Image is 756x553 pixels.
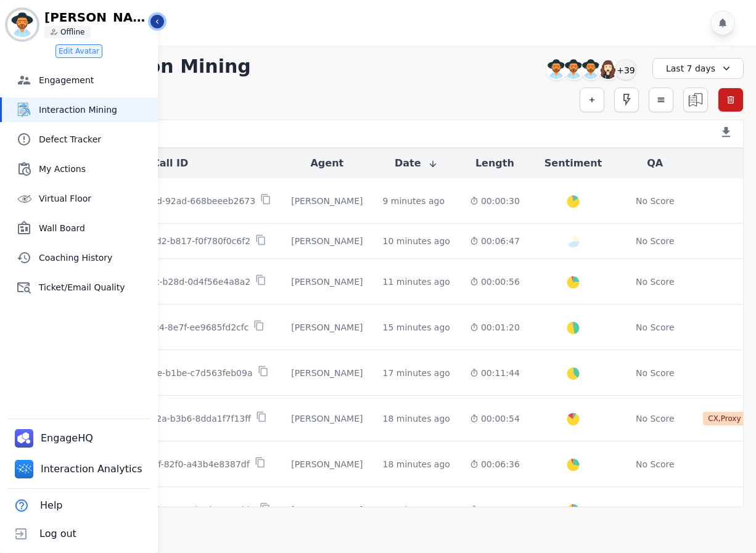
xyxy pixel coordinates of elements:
p: dae3007c-e3d2-44d2-b817-f0f780f0c6f2 [74,235,250,247]
div: [PERSON_NAME] [291,367,363,379]
div: 9 minutes ago [382,195,445,207]
div: No Score [636,195,675,207]
div: [PERSON_NAME] [291,504,363,516]
div: 18 minutes ago [382,412,450,425]
div: [PERSON_NAME] [291,412,363,425]
a: Engagement [2,68,158,92]
div: [PERSON_NAME] [291,235,363,247]
a: Ticket/Email Quality [2,275,158,300]
button: Sentiment [544,156,602,171]
div: 18 minutes ago [382,458,450,470]
button: Help [7,491,65,520]
div: 00:00:30 [470,195,520,207]
div: 18 minutes ago [382,504,450,516]
div: 00:07:29 [470,504,520,516]
div: No Score [636,321,675,334]
div: [PERSON_NAME] [291,321,363,334]
button: Log out [7,520,79,548]
a: Defect Tracker [2,127,158,152]
p: Offline [60,27,84,37]
div: 00:11:44 [470,367,520,379]
span: Engagement [39,74,153,86]
div: +39 [615,59,636,80]
a: Interaction Analytics [10,455,150,483]
p: 4a00b6dc-2e03-4eeb-92ea-eb7d85c74dd6 [70,504,255,516]
span: EngageHQ [41,431,96,446]
div: No Score [636,504,675,516]
span: Coaching History [39,252,153,264]
button: QA [647,156,663,171]
a: Interaction Mining [2,97,158,122]
div: Last 7 days [652,58,744,79]
div: No Score [636,276,675,288]
a: Wall Board [2,216,158,240]
div: [PERSON_NAME] [291,276,363,288]
span: Interaction Analytics [41,462,145,477]
div: 00:00:54 [470,412,520,425]
p: f1175a3f-4bf3-437c-b28d-0d4f56e4a8a2 [74,276,250,288]
a: EngageHQ [10,424,101,453]
p: 6645a849-fee1-4f2f-82f0-a43b4e8387df [75,458,250,470]
span: Interaction Mining [39,104,153,116]
p: 88eb02a3-c549-447d-92ad-668beeeb2673 [69,195,255,207]
div: 15 minutes ago [382,321,450,334]
img: person [51,28,58,36]
div: No Score [636,235,675,247]
div: No Score [636,458,675,470]
button: Call ID [152,156,188,171]
a: Virtual Floor [2,186,158,211]
button: Date [395,156,438,171]
div: 00:06:47 [470,235,520,247]
span: Virtual Floor [39,192,153,205]
p: 53117cd0-7d7f-478e-b1be-c7d563feb09a [72,367,253,379]
button: Edit Avatar [55,44,102,58]
div: 17 minutes ago [382,367,450,379]
img: Bordered avatar [7,10,37,39]
div: No Score [636,412,675,425]
div: 00:00:56 [470,276,520,288]
p: [PERSON_NAME][EMAIL_ADDRESS][PERSON_NAME][DOMAIN_NAME] [44,11,149,23]
span: Defect Tracker [39,133,153,145]
span: Ticket/Email Quality [39,281,153,293]
div: 00:06:36 [470,458,520,470]
button: Agent [310,156,343,171]
div: 11 minutes ago [382,276,450,288]
a: My Actions [2,157,158,181]
span: My Actions [39,163,153,175]
div: 10 minutes ago [382,235,450,247]
span: Wall Board [39,222,153,234]
span: Log out [39,526,76,541]
span: Help [40,498,62,513]
div: [PERSON_NAME] [291,458,363,470]
a: Coaching History [2,245,158,270]
div: [PERSON_NAME] [291,195,363,207]
p: 084c668e-d6cf-47c4-8e7f-ee9685fd2cfc [76,321,249,334]
div: 00:01:20 [470,321,520,334]
div: No Score [636,367,675,379]
p: eeb2922a-9002-442a-b3b6-8dda1f7f13ff [73,412,250,425]
button: Length [475,156,514,171]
